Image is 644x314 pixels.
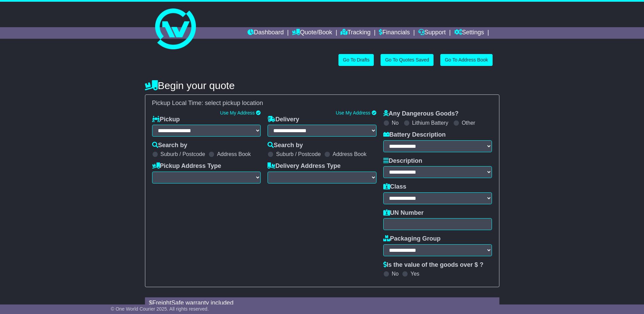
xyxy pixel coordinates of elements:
[338,54,374,66] a: Go To Drafts
[161,151,205,157] label: Suburb / Postcode
[383,131,446,139] label: Battery Description
[392,271,399,277] label: No
[454,27,484,39] a: Settings
[383,209,424,217] label: UN Number
[392,120,399,126] label: No
[383,261,483,269] label: Is the value of the goods over $ ?
[149,100,496,107] div: Pickup Local Time:
[418,27,446,39] a: Support
[268,116,299,123] label: Delivery
[379,27,410,39] a: Financials
[292,27,332,39] a: Quote/Book
[381,54,434,66] a: Go To Quotes Saved
[268,162,341,170] label: Delivery Address Type
[412,120,448,126] label: Lithium Battery
[146,299,499,307] div: $ FreightSafe warranty included
[333,151,367,157] label: Address Book
[383,235,441,243] label: Packaging Group
[217,151,251,157] label: Address Book
[111,306,209,312] span: © One World Courier 2025. All rights reserved.
[383,157,422,165] label: Description
[462,120,475,126] label: Other
[247,27,284,39] a: Dashboard
[220,110,255,116] a: Use My Address
[205,100,263,106] span: select pickup location
[383,183,406,191] label: Class
[152,162,221,170] label: Pickup Address Type
[268,142,303,149] label: Search by
[145,80,499,91] h4: Begin your quote
[383,110,459,118] label: Any Dangerous Goods?
[276,151,321,157] label: Suburb / Postcode
[410,271,419,277] label: Yes
[152,142,187,149] label: Search by
[341,27,370,39] a: Tracking
[440,54,492,66] a: Go To Address Book
[336,110,370,116] a: Use My Address
[152,116,180,123] label: Pickup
